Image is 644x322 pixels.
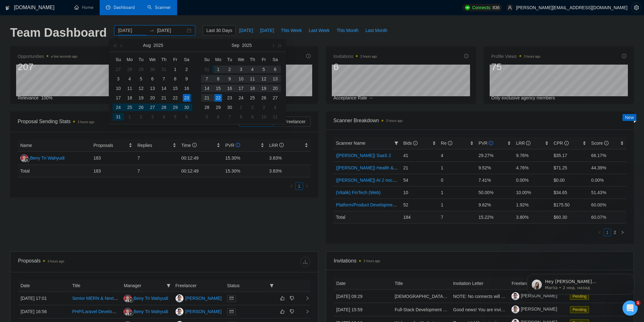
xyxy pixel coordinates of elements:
div: 8 [214,75,222,83]
button: like [279,294,286,302]
td: 2025-08-21 [158,93,170,103]
span: left [290,184,294,188]
input: Start date [118,27,147,34]
p: Message from Mariia, sent 2 нед. назад [28,24,109,30]
img: BT [124,308,132,316]
td: 2025-07-30 [147,65,158,74]
div: 2 [249,104,256,111]
th: Th [247,54,258,65]
div: 4 [160,113,168,121]
div: 31 [203,66,211,73]
td: 2025-08-05 [135,74,147,84]
img: c1rMYu7DTHED33eqL8tEADJX9sMTwM6_VWawB2aHXk4VT2WJ7KMwzCg-ElCnjT9JR9 [511,292,519,300]
div: 1 [214,66,222,73]
div: 29 [214,104,222,111]
td: 2025-10-05 [201,112,213,122]
div: 9 [183,75,190,83]
span: left [598,230,602,234]
span: like [280,309,285,314]
div: 26 [260,94,268,102]
div: Beny Tri Wahyudi [133,295,168,302]
td: 2025-09-02 [224,65,235,74]
div: 18 [249,85,256,92]
td: 2025-07-29 [135,65,147,74]
div: 14 [203,85,211,92]
th: Tu [135,54,147,65]
span: Only exclusive agency members [491,95,555,100]
li: 2 [611,229,619,236]
td: 2025-10-04 [269,103,281,112]
time: 3 hours ago [524,55,541,58]
td: 2025-08-19 [135,93,147,103]
div: 23 [183,94,190,102]
td: 2025-08-03 [113,74,124,84]
td: 2025-08-27 [147,103,158,112]
div: 25 [249,94,256,102]
span: dislike [290,296,294,301]
td: 2025-10-06 [213,112,224,122]
div: 5 [260,66,268,73]
span: dashboard [106,5,110,9]
td: 2025-08-12 [135,84,147,93]
a: ([PERSON_NAME]) SaaS 2 [336,153,391,158]
td: 2025-09-24 [235,93,247,103]
td: 2025-09-29 [213,103,224,112]
td: 2025-09-30 [224,103,235,112]
div: 12 [260,75,268,83]
button: 2025 [153,39,163,52]
th: Replies [135,139,179,152]
button: This Month [333,25,362,35]
h1: Team Dashboard [10,25,107,40]
a: [DEMOGRAPHIC_DATA] Speakers of Tamil – Talent Bench for Future Managed Services Recording Projects [395,294,608,299]
td: 2025-09-07 [201,74,213,84]
span: [DATE] [260,27,274,34]
a: homeHome [74,5,93,10]
span: mail [230,310,233,313]
td: 2025-09-28 [201,103,213,112]
div: 8 [171,75,179,83]
div: 24 [237,94,245,102]
td: 2025-10-09 [247,112,258,122]
time: 3 hours ago [360,55,377,58]
td: 2025-09-14 [201,84,213,93]
span: filter [269,281,275,290]
span: Last Month [365,27,387,34]
div: 15 [171,85,179,92]
span: Profile Views [491,53,541,60]
button: like [279,308,286,315]
a: (Vitalik) FinTech (Web) [336,190,381,195]
div: 21 [203,94,211,102]
a: Pending [570,307,591,312]
div: 30 [149,66,156,73]
button: Aug [143,39,151,52]
td: 2025-09-19 [258,84,269,93]
td: 2025-08-30 [181,103,192,112]
a: BTBeny Tri Wahyudi [124,309,168,314]
td: 2025-10-07 [224,112,235,122]
td: 2025-09-20 [269,84,281,93]
div: 18 [126,94,133,102]
button: Last Month [362,25,391,35]
td: 2025-08-07 [158,74,170,84]
td: 2025-08-06 [147,74,158,84]
div: 31 [160,66,168,73]
th: Mo [213,54,224,65]
img: BT [124,294,132,302]
div: 16 [226,85,233,92]
td: 2025-09-17 [235,84,247,93]
a: searchScanner [147,5,171,10]
img: gigradar-bm.png [129,298,133,302]
div: 11 [249,75,256,83]
div: 29 [137,66,145,73]
div: 30 [226,104,233,111]
span: right [621,230,624,234]
td: 2025-09-04 [247,65,258,74]
span: 1 [635,300,641,306]
span: Invitations [333,53,377,60]
div: 10 [237,75,245,83]
td: 2025-10-02 [247,103,258,112]
iframe: Intercom live chat [622,300,638,316]
li: 1 [295,182,303,190]
a: VT[PERSON_NAME] [176,295,222,300]
span: swap-right [149,28,154,33]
